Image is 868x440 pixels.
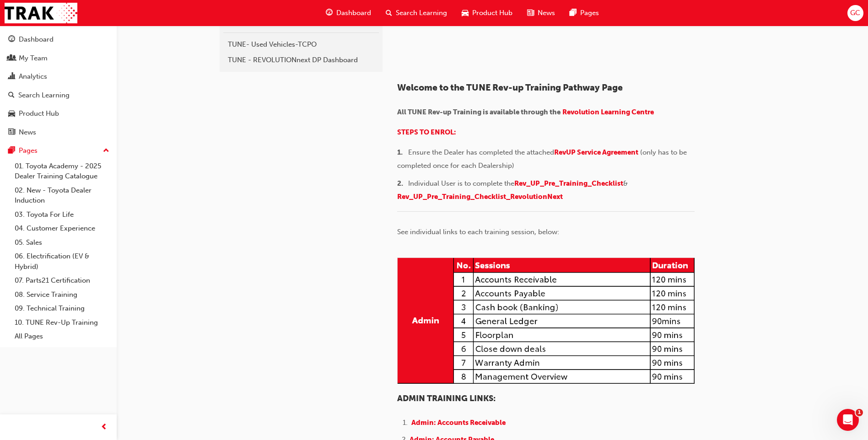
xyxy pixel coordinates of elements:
[397,108,561,116] span: All TUNE Rev-up Training is available through the
[11,288,113,302] a: 08. Service Training
[8,36,15,44] span: guage-icon
[11,249,113,274] a: 06. Electrification (EV & Hybrid)
[19,108,59,119] div: Product Hub
[11,329,113,343] a: All Pages
[4,105,113,122] a: Product Hub
[520,4,562,22] a: news-iconNews
[570,7,577,19] span: pages-icon
[554,148,638,156] a: RevUP Service Agreement
[8,147,15,155] span: pages-icon
[223,37,379,53] a: TUNE- Used Vehicles-TCPO
[8,129,15,137] span: news-icon
[856,409,863,416] span: 1
[8,110,15,118] span: car-icon
[408,148,554,156] span: Ensure the Dealer has completed the attached
[386,7,392,19] span: search-icon
[11,301,113,316] a: 09. Technical Training
[378,4,454,22] a: search-iconSearch Learning
[397,193,563,201] a: Rev_UP_Pre_Training_Checklist_RevolutionNext
[472,8,512,18] span: Product Hub
[4,142,113,159] button: Pages
[11,159,113,183] a: 01. Toyota Academy - 2025 Dealer Training Catalogue
[11,221,113,236] a: 04. Customer Experience
[4,68,113,85] a: Analytics
[18,90,70,101] div: Search Learning
[103,145,109,157] span: up-icon
[11,316,113,330] a: 10. TUNE Rev-Up Training
[11,208,113,222] a: 03. Toyota For Life
[623,179,628,188] span: &
[336,8,371,18] span: Dashboard
[326,7,333,19] span: guage-icon
[228,55,374,65] div: TUNE - REVOLUTIONnext DP Dashboard
[8,73,15,81] span: chart-icon
[228,39,374,50] div: TUNE- Used Vehicles-TCPO
[19,145,38,156] div: Pages
[11,236,113,250] a: 05. Sales
[4,124,113,141] a: News
[8,54,15,63] span: people-icon
[396,8,447,18] span: Search Learning
[4,31,113,48] a: Dashboard
[454,4,520,22] a: car-iconProduct Hub
[5,3,77,23] img: Trak
[318,4,378,22] a: guage-iconDashboard
[19,127,36,138] div: News
[397,179,408,188] span: 2. ​
[397,128,456,136] a: STEPS TO ENROL:
[19,34,54,45] div: Dashboard
[397,82,623,93] span: Welcome to the TUNE Rev-up Training Pathway Page
[397,393,496,403] span: ADMIN TRAINING LINKS:
[538,8,555,18] span: News
[562,108,654,116] a: Revolution Learning Centre
[411,419,506,427] a: Admin: Accounts Receivable
[462,7,469,19] span: car-icon
[408,179,514,188] span: Individual User is to complete the
[527,7,534,19] span: news-icon
[514,179,623,188] a: Rev_UP_Pre_Training_Checklist
[8,91,15,100] span: search-icon
[4,87,113,104] a: Search Learning
[562,4,606,22] a: pages-iconPages
[580,8,599,18] span: Pages
[4,50,113,67] a: My Team
[11,183,113,208] a: 02. New - Toyota Dealer Induction
[11,274,113,288] a: 07. Parts21 Certification
[397,228,559,236] span: See individual links to each training session, below:
[223,52,379,68] a: TUNE - REVOLUTIONnext DP Dashboard
[837,409,859,431] iframe: Intercom live chat
[19,53,48,64] div: My Team
[850,8,860,18] span: GC
[101,422,108,433] span: prev-icon
[19,71,47,82] div: Analytics
[847,5,863,21] button: GC
[4,29,113,142] button: DashboardMy TeamAnalyticsSearch LearningProduct HubNews
[397,148,408,156] span: 1. ​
